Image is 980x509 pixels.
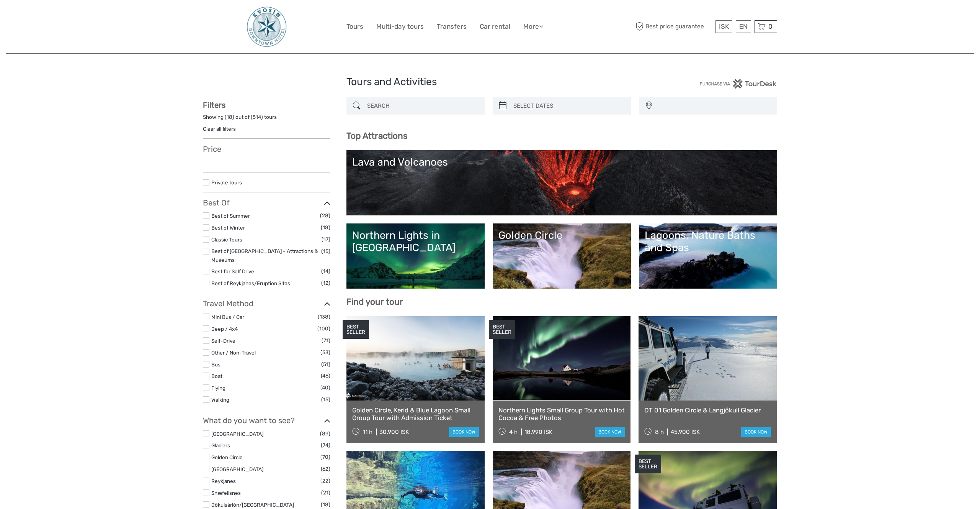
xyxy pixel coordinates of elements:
[211,385,225,391] a: Flying
[509,429,518,435] span: 4 h
[524,429,552,435] div: 18.990 ISK
[595,427,625,437] a: book now
[211,490,241,496] a: Snæfellsnes
[635,455,661,474] div: BEST SELLER
[211,478,236,484] a: Reykjanes
[246,6,287,48] img: 48-093e29fa-b2a2-476f-8fe8-72743a87ce49_logo_big.jpg
[376,21,424,32] a: Multi-day tours
[480,21,510,32] a: Car rental
[322,336,330,345] span: (71)
[321,465,330,473] span: (62)
[346,76,634,88] h1: Tours and Activities
[322,235,330,244] span: (17)
[211,236,242,243] a: Classic Tours
[449,427,479,437] a: book now
[363,429,372,435] span: 11 h
[321,247,330,256] span: (15)
[346,21,363,32] a: Tours
[321,441,330,450] span: (74)
[352,406,479,422] a: Golden Circle, Kerid & Blue Lagoon Small Group Tour with Admission Ticket
[346,297,403,307] b: Find your tour
[320,348,330,357] span: (53)
[320,383,330,392] span: (40)
[671,429,700,435] div: 45.900 ISK
[498,229,625,283] a: Golden Circle
[211,248,318,263] a: Best of [GEOGRAPHIC_DATA] - Attractions & Museums
[352,229,479,283] a: Northern Lights in [GEOGRAPHIC_DATA]
[203,144,330,154] h3: Price
[523,21,543,32] a: More
[211,431,263,437] a: [GEOGRAPHIC_DATA]
[510,99,627,113] input: SELECT DATES
[211,361,220,368] a: Bus
[211,280,290,286] a: Best of Reykjanes/Eruption Sites
[203,416,330,425] h3: What do you want to see?
[498,229,625,241] div: Golden Circle
[211,373,222,379] a: Boat
[211,442,230,448] a: Glaciers
[321,360,330,369] span: (51)
[634,20,714,33] span: Best price guarantee
[437,21,467,32] a: Transfers
[364,99,481,113] input: SEARCH
[211,350,256,356] a: Other / Non-Travel
[317,324,330,333] span: (100)
[211,213,250,219] a: Best of Summer
[320,429,330,438] span: (89)
[211,338,235,344] a: Self-Drive
[211,397,229,403] a: Walking
[211,268,254,274] a: Best for Self Drive
[203,113,330,125] div: Showing ( ) out of ( ) tours
[379,429,409,435] div: 30.900 ISK
[321,488,330,497] span: (21)
[203,100,225,110] strong: Filters
[227,113,232,121] label: 18
[321,279,330,287] span: (12)
[211,314,244,320] a: Mini Bus / Car
[203,126,236,132] a: Clear all filters
[343,320,369,339] div: BEST SELLER
[352,229,479,254] div: Northern Lights in [GEOGRAPHIC_DATA]
[321,500,330,509] span: (18)
[320,476,330,485] span: (22)
[699,79,777,89] img: PurchaseViaTourDesk.png
[320,453,330,461] span: (70)
[352,156,771,210] a: Lava and Volcanoes
[767,23,774,30] span: 0
[321,267,330,276] span: (14)
[320,211,330,220] span: (28)
[655,429,664,435] span: 8 h
[321,371,330,380] span: (46)
[498,406,625,422] a: Northern Lights Small Group Tour with Hot Cocoa & Free Photos
[211,454,243,460] a: Golden Circle
[346,131,407,141] b: Top Attractions
[253,113,261,121] label: 514
[211,179,242,186] a: Private tours
[489,320,515,339] div: BEST SELLER
[736,20,751,33] div: EN
[211,225,245,231] a: Best of Winter
[211,326,238,332] a: Jeep / 4x4
[719,23,729,30] span: ISK
[318,312,330,321] span: (138)
[645,229,771,254] div: Lagoons, Nature Baths and Spas
[203,198,330,207] h3: Best Of
[644,406,771,414] a: DT 01 Golden Circle & Langjökull Glacier
[352,156,771,168] div: Lava and Volcanoes
[321,395,330,404] span: (15)
[211,502,294,508] a: Jökulsárlón/[GEOGRAPHIC_DATA]
[645,229,771,283] a: Lagoons, Nature Baths and Spas
[741,427,771,437] a: book now
[203,299,330,308] h3: Travel Method
[321,223,330,232] span: (18)
[211,466,263,472] a: [GEOGRAPHIC_DATA]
